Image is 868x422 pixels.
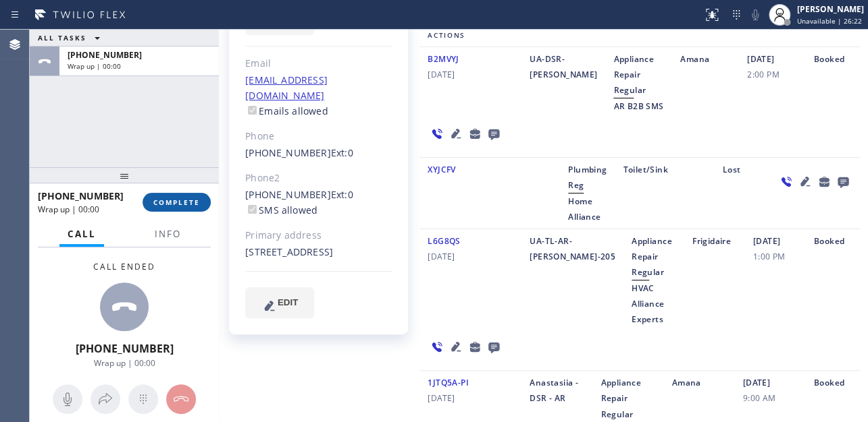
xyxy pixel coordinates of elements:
span: Ext: 0 [331,146,353,159]
span: Appliance Repair Regular [601,377,641,419]
div: Email [245,56,392,71]
div: UA-TL-AR-[PERSON_NAME]-205 [521,233,623,327]
span: B2MVYJ [428,53,459,65]
span: EDIT [278,297,298,307]
div: UA-DSR-[PERSON_NAME] [521,51,605,114]
span: 1JTQ5A-PI [428,377,469,388]
div: [DATE] [745,233,806,327]
button: Open directory [91,384,120,414]
span: Appliance Repair Regular [613,53,654,96]
div: Actions [419,28,511,42]
span: Ext: 0 [331,188,353,201]
div: Primary address [245,228,392,243]
span: HVAC Alliance Experts [632,282,664,325]
span: Plumbing Reg [568,164,607,191]
span: XYJCFV [428,164,455,175]
span: [PHONE_NUMBER] [76,341,174,356]
span: Wrap up | 00:00 [68,61,121,71]
span: L6G8QS [428,235,460,247]
label: SMS allowed [245,204,317,216]
button: Mute [53,384,82,414]
span: COMPLETE [153,198,200,207]
span: Appliance Repair Regular [632,235,672,278]
a: [EMAIL_ADDRESS][DOMAIN_NAME] [245,73,328,102]
label: Emails allowed [245,104,328,117]
span: 2:00 PM [747,67,798,82]
span: Home Alliance [568,195,601,222]
div: Booked [806,233,860,327]
span: 9:00 AM [742,390,797,406]
div: Amana [672,51,739,114]
div: [DATE] [739,51,806,114]
span: [DATE] [428,249,513,264]
div: Booked [806,51,860,114]
a: [PHONE_NUMBER] [245,146,331,159]
span: Call [68,228,96,240]
button: EDIT [245,287,314,318]
input: SMS allowed [248,205,257,214]
div: Phone2 [245,171,392,186]
div: Phone [245,129,392,144]
button: ALL TASKS [30,30,113,46]
input: Emails allowed [248,106,257,115]
span: Wrap up | 00:00 [94,357,155,369]
button: Info [147,221,189,247]
div: [PERSON_NAME] [797,3,864,15]
span: Wrap up | 00:00 [38,204,99,215]
span: [DATE] [428,390,513,406]
div: [STREET_ADDRESS] [245,245,392,260]
div: Frigidaire [684,233,745,327]
span: Call ended [93,261,155,272]
button: Mute [746,5,765,24]
button: COMPLETE [143,193,211,212]
span: AR B2B SMS [613,100,663,112]
span: [PHONE_NUMBER] [68,49,142,61]
span: [DATE] [428,67,513,82]
button: Hang up [166,384,196,414]
a: [PHONE_NUMBER] [245,188,331,201]
span: 1:00 PM [753,249,798,264]
span: [PHONE_NUMBER] [38,189,124,202]
div: Toilet/Sink [615,162,675,224]
div: Lost [715,162,769,224]
button: Call [59,221,104,247]
span: Unavailable | 26:22 [797,16,862,26]
button: Open dialpad [128,384,158,414]
span: ALL TASKS [38,33,86,42]
span: Info [155,228,181,240]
